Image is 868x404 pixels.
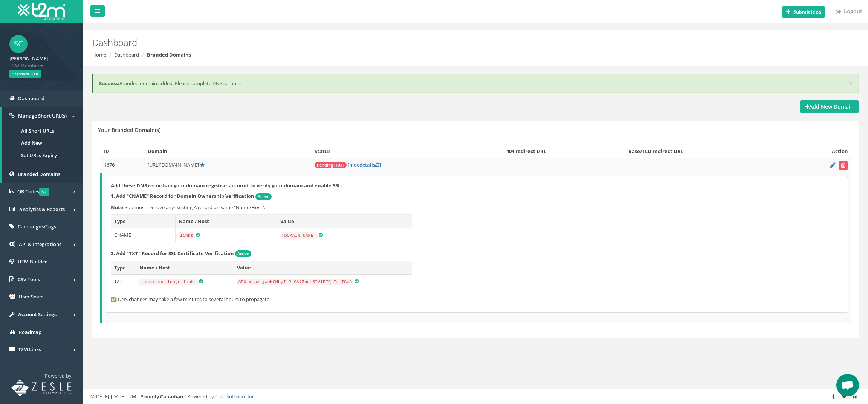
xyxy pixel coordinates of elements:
[17,188,49,195] span: QR Codes
[179,232,195,239] code: links
[349,161,359,168] span: hide
[19,206,65,213] span: Analytics & Reports
[18,171,60,178] span: Branded Domains
[237,279,354,285] code: 8EX_mipz_jwekCMLyIlPu9A7Zhes5IVIBEQtEx-TSz8
[787,145,851,158] th: Action
[18,346,41,353] span: T2M Links
[9,62,73,69] span: T2M Member
[111,261,136,275] th: Type
[92,74,859,93] div: Branded domain added. Please complete DNS setup ...
[18,311,57,318] span: Account Settings
[315,162,347,168] span: Pending [TXT]
[782,6,825,18] button: Submit idea
[18,95,44,102] span: Dashboard
[280,232,318,239] code: [DOMAIN_NAME]
[111,182,342,189] strong: Add these DNS records in your domain registrar account to verify your domain and enable SSL:
[2,125,83,137] a: All Short URLs
[793,9,821,15] b: Submit idea
[147,51,191,58] strong: Branded Domains
[175,215,277,228] th: Name / Host
[99,80,119,87] b: Success:
[277,215,412,228] th: Value
[18,223,56,230] span: Campaigns/Tags
[18,112,67,119] span: Manage Short URL(s)
[800,100,859,113] a: Add New Domain
[503,158,625,173] td: —
[11,379,72,396] img: T2M URL Shortener powered by Zesle Software Inc.
[2,149,83,162] a: Set URLs Expiry
[92,51,106,58] a: Home
[45,372,72,379] span: Powered by
[2,137,83,149] a: Add New
[140,393,183,400] strong: Proudly Canadian
[625,158,787,173] td: —
[98,127,160,133] h5: Your Branded Domain(s)
[18,276,40,283] span: CSV Tools
[235,250,251,257] span: Active
[805,103,854,110] strong: Add New Domain
[101,158,145,173] td: 1676
[9,53,73,69] a: [PERSON_NAME] T2M Member
[9,70,41,78] span: Standard Plan
[111,296,842,303] p: ✅ DNS changes may take a few minutes to several hours to propagate.
[214,393,255,400] a: Zesle Software Inc.
[111,204,125,211] b: Note:
[503,145,625,158] th: 404 redirect URL
[18,3,65,20] img: T2M
[9,55,48,62] strong: [PERSON_NAME]
[234,261,412,275] th: Value
[848,79,853,87] button: ×
[19,293,43,300] span: User Seats
[92,38,729,47] h2: Dashboard
[19,241,61,248] span: API & Integrations
[200,161,205,168] a: Default
[836,374,859,396] div: Open chat
[312,145,503,158] th: Status
[9,35,28,53] span: SC
[255,193,272,200] span: Active
[136,261,234,275] th: Name / Host
[111,250,234,257] strong: 2. Add "TXT" Record for SSL Certificate Verification
[348,161,381,168] a: [hidedetails]
[625,145,787,158] th: Base/TLD redirect URL
[145,145,312,158] th: Domain
[19,329,41,335] span: Roadmap
[111,228,176,242] td: CNAME
[111,274,136,288] td: TXT
[148,161,199,168] span: [URL][DOMAIN_NAME]
[111,215,176,228] th: Type
[39,188,49,196] span: v2
[18,258,47,265] span: UTM Builder
[90,393,860,400] div: ©[DATE]-[DATE] T2M – | Powered by
[139,279,198,285] code: _acme-challenge.links
[101,145,145,158] th: ID
[111,204,842,211] p: You must remove any existing A record on same "Name/Host".
[111,193,254,199] strong: 1. Add "CNAME" Record for Domain Ownership Verification
[114,51,139,58] a: Dashboard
